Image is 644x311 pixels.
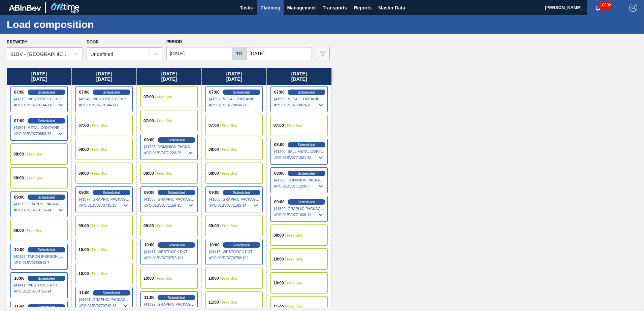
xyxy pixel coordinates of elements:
span: 10:00 [208,276,219,280]
span: # PO : 01BV0770858-215 [209,101,260,109]
span: Master Data [378,4,405,12]
span: 10:00 [14,276,25,280]
img: icon-filter-gray [319,49,327,58]
span: Reports [354,4,372,12]
div: Undefined [90,51,113,57]
label: Door [87,40,99,44]
span: 07:00 [78,124,89,128]
span: [41418] WESTROCK RKT COMPANY CORRUGATE - 0008323370 [209,250,260,254]
span: 07:00 [143,95,154,99]
span: 09:00 [144,191,155,195]
span: [40948] WESTROCK COMPANY - FOLDING CAR - 0008219776 [79,97,130,101]
span: Scheduled [38,305,55,309]
span: 07:00 [14,119,25,123]
span: [41401] GRAPHIC PACKAGING INTERNATIONA - 0008221069 [79,298,130,302]
span: [41411] WESTROCK RKT COMPANY CORRUGATE - 0008323370 [14,283,65,287]
div: [DATE] [DATE] [7,68,71,85]
h5: to [236,51,242,56]
input: mm/dd/yyyy [166,47,232,60]
span: Scheduled [233,191,250,195]
span: 10:00 [78,248,89,252]
span: # PO : 01BV0771226-25 [144,149,195,157]
span: Free Slot [287,305,302,309]
span: Scheduled [298,200,315,204]
span: Scheduled [103,191,120,195]
span: # PO : 01BV0771162-14 [209,201,260,209]
span: 09:00 [273,233,284,237]
span: [41725] DOMINION PACKAGING, INC. - 0008325026 [144,145,195,149]
span: # PO : 01BV0770715-14 [14,206,65,214]
span: Scheduled [103,90,120,94]
span: 08:00 [143,171,154,175]
div: 01BV - [GEOGRAPHIC_DATA] Brewery [10,51,70,57]
span: [41392] GRAPHIC PACKAGING INTERNATIONA - 0008221069 [144,302,195,306]
span: # PO : 01BV0770104-117 [79,101,130,109]
span: Free Slot [222,124,237,128]
span: 09:00 [209,191,220,195]
span: Free Slot [287,281,302,285]
span: 09:00 [78,224,89,228]
span: # PO : 01BV0770859-79 [274,101,325,109]
span: [40253] TAPON CORONA S A DE C V - 0008221061 [14,254,65,258]
span: Planning [260,4,280,12]
span: # PO : 01BV0771156-15 [144,201,195,209]
span: # PO : 01BV0770734-118 [14,101,65,109]
span: Scheduled [168,243,185,247]
span: [41502] METAL CONTAINER CORPORATION - 0008219743 [209,97,260,101]
span: # PO : 01BV0770751-14 [14,287,65,295]
span: [41501] METAL CONTAINER CORPORATION - 0008219743 [14,126,65,130]
span: Free Slot [222,224,237,228]
span: Scheduled [103,291,120,295]
span: Free Slot [222,171,237,175]
span: Free Slot [157,119,172,123]
span: Scheduled [168,296,185,300]
span: Scheduled [38,276,55,280]
span: # PO : 01BV0770742-28 [79,302,130,310]
span: 08:00 [208,147,219,151]
span: 08:00 [78,171,89,175]
div: [DATE] [DATE] [72,68,136,85]
span: 08:00 [274,171,285,175]
span: Free Slot [157,171,172,175]
span: Free Slot [222,276,237,280]
span: [41377] GRAPHIC PACKAGING INTERNATIONA - 0008221069 [79,197,130,201]
span: Free Slot [157,224,172,228]
span: 10:00 [209,243,220,247]
span: 08:00 [78,147,89,151]
span: [41558] GRAPHIC PACKAGING INTERNATIONA - 0008221069 [144,197,195,201]
span: Scheduled [298,143,315,147]
span: Scheduled [38,248,55,252]
span: [41726] DOMINION PACKAGING, INC. - 0008325026 [274,178,325,182]
span: Free Slot [222,147,237,151]
span: Free Slot [157,276,172,280]
span: Scheduled [233,243,250,247]
span: 11:00 [208,300,219,304]
span: Free Slot [27,176,42,180]
button: icon-filter-gray [316,47,329,60]
div: [DATE] [DATE] [267,68,331,85]
span: [41375] GRAPHIC PACKAGING INTERNATIONA - 0008221069 [14,202,65,206]
span: # PO : 01BV0770757-101 [144,254,195,262]
span: 10202 [599,1,612,9]
span: [41740] BALL METAL CONTAINER GROUP - 0008342641 [274,149,325,153]
span: 07:00 [14,90,25,94]
span: [41820] GRAPHIC PACKAGING INTERNATIONA - 0008221069 [274,207,325,211]
span: 08:00 [208,171,219,175]
span: 10:00 [143,276,154,280]
span: 10:00 [14,248,25,252]
span: # PO : 01BV0770758-102 [209,254,260,262]
span: # PO : 01BV0770853-78 [14,130,65,138]
span: Tasks [239,4,254,12]
span: Scheduled [38,90,55,94]
span: [41560] GRAPHIC PACKAGING INTERNATIONA - 0008221069 [209,197,260,201]
span: Scheduled [38,119,55,123]
span: Free Slot [92,147,107,151]
span: Free Slot [287,257,302,261]
span: 11:00 [14,305,25,309]
span: [41503] METAL CONTAINER CORPORATION - 0008219743 [274,97,325,101]
button: Notifications [587,3,609,12]
span: Scheduled [38,195,55,199]
span: Free Slot [27,229,42,233]
span: Management [287,4,316,12]
span: Period [166,39,182,44]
